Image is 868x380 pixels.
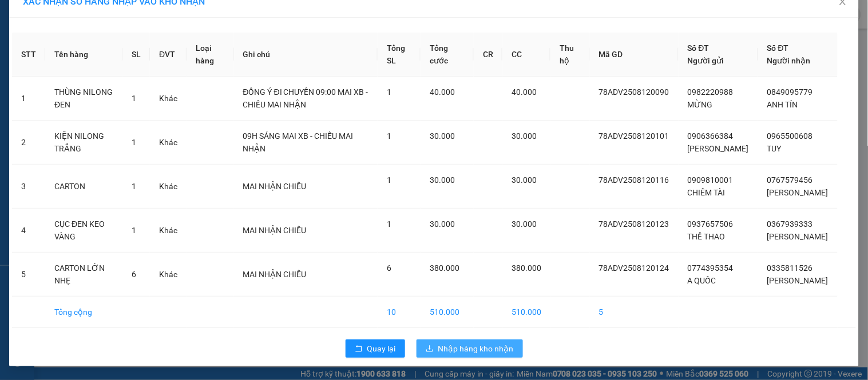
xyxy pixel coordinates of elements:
div: VP [PERSON_NAME] [10,10,101,37]
td: 510.000 [502,297,550,328]
span: 1 [387,131,391,141]
td: CỤC ĐEN KEO VÀNG [45,209,122,253]
span: 6 [132,270,136,279]
span: Số ĐT [688,43,710,53]
span: 0982220988 [688,87,734,97]
td: Khác [150,209,187,253]
span: 30.000 [430,131,455,141]
td: CARTON [45,165,122,209]
span: 1 [132,182,136,191]
span: TUY [767,144,782,153]
span: 30.000 [430,219,455,229]
span: 30.000 [512,175,537,185]
div: 30.000 [9,74,103,87]
span: 0906366384 [688,131,734,141]
span: 0849095779 [767,87,813,97]
span: Quay lại [367,342,396,355]
span: A QUỐC [688,276,716,285]
span: ANH TÍN [767,100,798,109]
th: STT [12,33,45,77]
span: 30.000 [512,131,537,141]
th: CR [474,33,502,77]
span: 380.000 [512,263,541,273]
span: 30.000 [430,175,455,185]
span: 78ADV2508120101 [599,131,669,141]
button: downloadNhập hàng kho nhận [417,339,523,358]
span: 0774395354 [688,263,734,273]
td: 5 [590,297,679,328]
span: 1 [132,226,136,235]
td: 3 [12,165,45,209]
span: 0335811526 [767,263,813,273]
span: MAI NHẬN CHIỀU [243,226,307,235]
th: SL [122,33,150,77]
span: [PERSON_NAME] [767,188,829,197]
span: Người nhận [767,56,811,65]
td: Khác [150,121,187,165]
span: 40.000 [430,87,455,97]
td: KIỆN NILONG TRẮNG [45,121,122,165]
span: 1 [387,219,391,229]
span: 1 [132,138,136,147]
span: 0367939333 [767,219,813,229]
td: 4 [12,209,45,253]
div: VP Đồng Xoài [109,10,187,37]
span: [PERSON_NAME] [767,276,829,285]
span: 1 [387,87,391,97]
span: Số ĐT [767,43,789,53]
th: ĐVT [150,33,187,77]
span: 0965500608 [767,131,813,141]
th: Tổng cước [421,33,474,77]
td: Khác [150,165,187,209]
span: 0767579456 [767,175,813,185]
th: Tổng SL [378,33,421,77]
td: Khác [150,77,187,121]
td: CARTON LỚN NHẸ [45,253,122,297]
span: Gửi: [10,11,27,23]
td: 2 [12,121,45,165]
span: THỂ THAO [688,232,726,241]
span: 78ADV2508120123 [599,219,669,229]
span: 380.000 [430,263,459,273]
button: rollbackQuay lại [346,339,405,358]
span: Nhập hàng kho nhận [438,342,514,355]
div: a kính [109,37,187,51]
span: MỪNG [688,100,713,109]
span: download [426,345,434,354]
td: 510.000 [421,297,474,328]
span: [PERSON_NAME] [688,144,749,153]
span: 09H SÁNG MAI XB - CHIỀU MAI NHẬN [243,131,354,153]
td: THÙNG NILONG ĐEN [45,77,122,121]
td: Khác [150,253,187,297]
th: Thu hộ [550,33,590,77]
span: ĐỒNG Ý ĐI CHUYẾN 09:00 MAI XB - CHIỀU MAI NHẬN [243,87,368,109]
th: Ghi chú [234,33,378,77]
span: 1 [132,94,136,103]
span: CR : [9,75,26,87]
td: 5 [12,253,45,297]
span: 78ADV2508120124 [599,263,669,273]
td: Tổng cộng [45,297,122,328]
th: Mã GD [590,33,679,77]
span: Nhận: [109,11,137,23]
div: NAM [10,37,101,51]
span: MAI NHẬN CHIỀU [243,270,307,279]
span: 0937657506 [688,219,734,229]
span: 30.000 [512,219,537,229]
span: 40.000 [512,87,537,97]
td: 10 [378,297,421,328]
th: CC [502,33,550,77]
span: 78ADV2508120090 [599,87,669,97]
span: rollback [355,345,363,354]
span: 6 [387,263,391,273]
span: 1 [387,175,391,185]
span: Người gửi [688,56,724,65]
span: 0909810001 [688,175,734,185]
td: 1 [12,77,45,121]
span: CHIÊM TÀI [688,188,726,197]
span: [PERSON_NAME] [767,232,829,241]
th: Loại hàng [187,33,233,77]
span: 78ADV2508120116 [599,175,669,185]
th: Tên hàng [45,33,122,77]
span: MAI NHẬN CHIỀU [243,182,307,191]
